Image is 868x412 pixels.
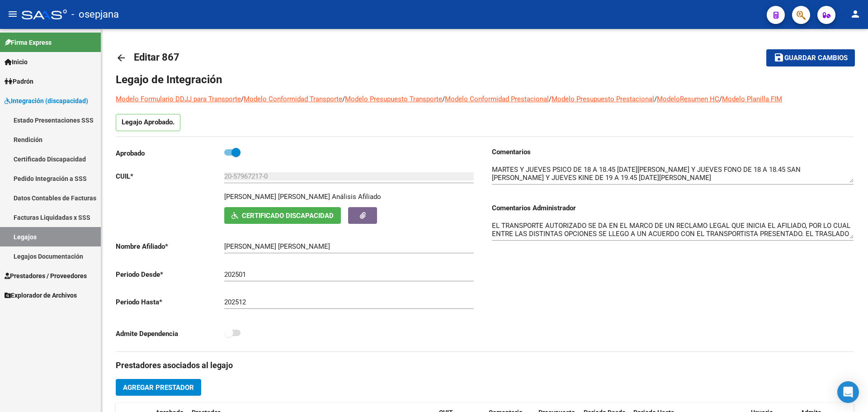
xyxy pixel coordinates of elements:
h1: Legajo de Integración [116,72,854,87]
span: Firma Express [5,38,52,47]
span: Editar 867 [134,52,179,63]
a: Modelo Conformidad Prestacional [445,95,549,103]
p: Admite Dependencia [116,329,224,339]
h3: Comentarios [492,147,854,157]
a: ModeloResumen HC [657,95,719,103]
span: Agregar Prestador [123,384,194,392]
button: Agregar Prestador [116,379,201,396]
p: Aprobado [116,148,224,158]
span: Explorador de Archivos [5,290,77,300]
a: Modelo Presupuesto Transporte [345,95,442,103]
span: Certificado Discapacidad [242,212,334,220]
p: CUIL [116,171,224,181]
span: Guardar cambios [784,54,848,62]
span: Padrón [5,76,33,86]
span: Prestadores / Proveedores [5,271,87,281]
span: Integración (discapacidad) [5,96,88,106]
div: Análisis Afiliado [332,192,381,202]
p: Periodo Desde [116,270,224,279]
a: Modelo Formulario DDJJ para Transporte [116,95,241,103]
p: [PERSON_NAME] [PERSON_NAME] [224,192,330,202]
h3: Comentarios Administrador [492,203,854,213]
h3: Prestadores asociados al legajo [116,359,854,372]
a: Modelo Presupuesto Prestacional [552,95,654,103]
span: Inicio [5,57,28,67]
div: Open Intercom Messenger [837,381,859,403]
mat-icon: person [850,9,861,19]
button: Guardar cambios [766,49,855,66]
a: Modelo Conformidad Transporte [244,95,342,103]
p: Legajo Aprobado. [116,114,180,131]
button: Certificado Discapacidad [224,207,341,224]
mat-icon: arrow_back [116,52,127,63]
mat-icon: menu [7,9,18,19]
span: - osepjana [71,5,119,24]
a: Modelo Planilla FIM [722,95,782,103]
p: Nombre Afiliado [116,242,224,251]
p: Periodo Hasta [116,297,224,307]
mat-icon: save [774,52,784,63]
